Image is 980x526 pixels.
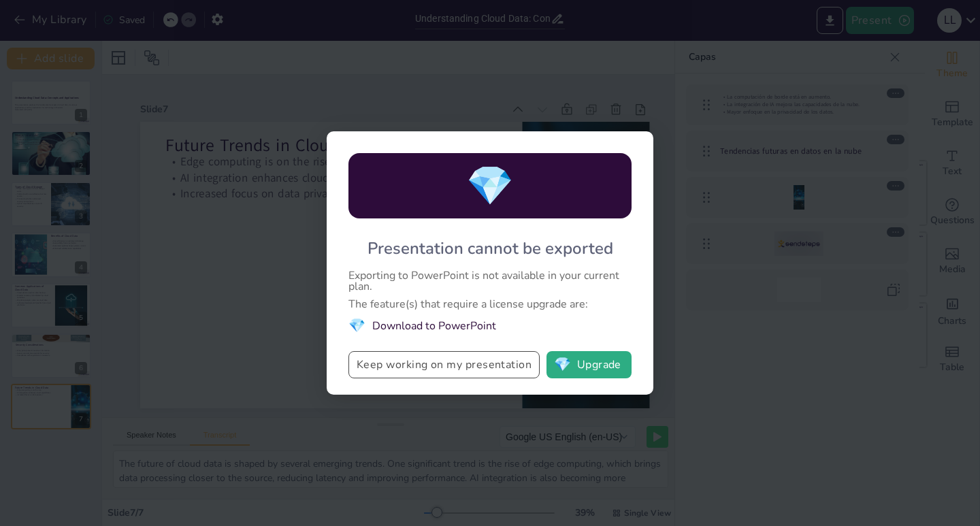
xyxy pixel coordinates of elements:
[348,316,365,335] span: diamond
[348,270,632,292] div: Exporting to PowerPoint is not available in your current plan.
[367,237,613,259] div: Presentation cannot be exported
[546,351,632,378] button: diamondUpgrade
[554,358,571,372] span: diamond
[348,351,540,378] button: Keep working on my presentation
[348,299,632,310] div: The feature(s) that require a license upgrade are:
[466,160,514,212] span: diamond
[348,316,632,335] li: Download to PowerPoint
